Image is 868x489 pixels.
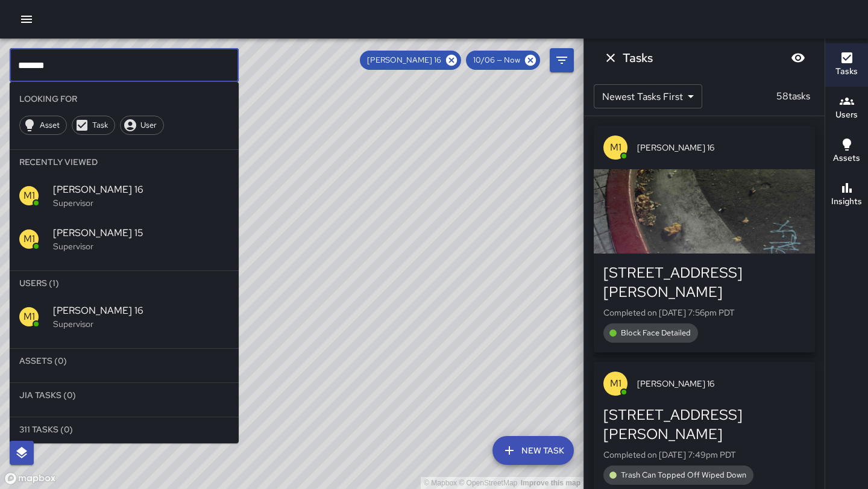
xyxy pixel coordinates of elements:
li: Jia Tasks (0) [10,383,239,407]
p: M1 [610,140,621,155]
p: M1 [24,232,35,246]
button: Assets [825,130,868,173]
p: Completed on [DATE] 7:49pm PDT [603,449,805,461]
p: Supervisor [53,318,229,330]
span: Asset [33,119,66,131]
span: [PERSON_NAME] 15 [53,226,229,240]
span: Task [86,119,115,131]
li: Assets (0) [10,349,239,373]
div: User [120,116,164,135]
span: [PERSON_NAME] 16 [53,182,229,197]
h6: Tasks [835,65,858,78]
span: 10/06 — Now [466,54,527,66]
li: Looking For [10,87,239,111]
li: Users (1) [10,271,239,295]
li: 311 Tasks (0) [10,417,239,441]
span: [PERSON_NAME] 16 [637,142,805,154]
h6: Assets [833,152,860,165]
div: [PERSON_NAME] 16 [360,51,461,70]
button: Dismiss [599,46,623,70]
h6: Insights [831,195,862,208]
span: [PERSON_NAME] 16 [360,54,448,66]
span: [PERSON_NAME] 16 [53,304,229,318]
div: 10/06 — Now [466,51,540,70]
p: M1 [24,188,35,203]
p: Supervisor [53,197,229,209]
div: [STREET_ADDRESS][PERSON_NAME] [603,263,805,302]
li: Recently Viewed [10,150,239,174]
p: M1 [610,376,621,391]
div: M1[PERSON_NAME] 15Supervisor [10,217,239,261]
button: New Task [492,436,574,465]
span: Trash Can Topped Off Wiped Down [614,469,753,481]
h6: Users [835,108,858,122]
button: Blur [786,46,810,70]
div: [STREET_ADDRESS][PERSON_NAME] [603,405,805,444]
p: Completed on [DATE] 7:56pm PDT [603,307,805,319]
button: Insights [825,173,868,217]
span: User [134,119,163,131]
div: Task [72,116,115,135]
div: Newest Tasks First [594,84,702,108]
button: Tasks [825,43,868,87]
div: M1[PERSON_NAME] 16Supervisor [10,295,239,338]
div: Asset [19,116,67,135]
div: M1[PERSON_NAME] 16Supervisor [10,174,239,217]
span: Block Face Detailed [614,327,698,339]
p: M1 [24,310,35,324]
span: [PERSON_NAME] 16 [637,378,805,390]
button: M1[PERSON_NAME] 16[STREET_ADDRESS][PERSON_NAME]Completed on [DATE] 7:56pm PDTBlock Face Detailed [594,126,815,352]
p: Supervisor [53,240,229,252]
button: Filters [550,48,574,72]
h6: Tasks [623,48,653,67]
p: 58 tasks [772,89,815,104]
button: Users [825,87,868,130]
